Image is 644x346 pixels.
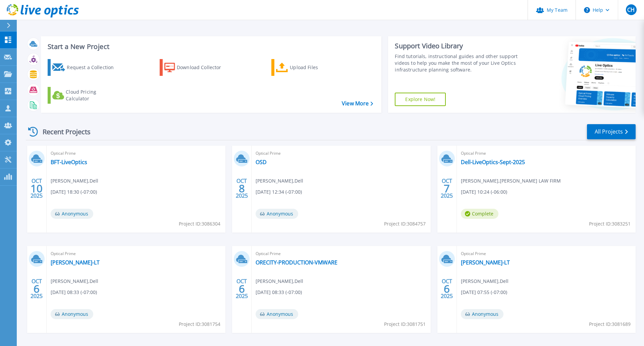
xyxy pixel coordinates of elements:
[256,150,426,157] span: Optical Prime
[461,177,561,185] span: [PERSON_NAME] , [PERSON_NAME] LAW FIRM
[31,186,43,191] span: 10
[51,278,98,285] span: [PERSON_NAME] , Dell
[440,176,453,201] div: OCT 2025
[48,59,122,76] a: Request a Collection
[342,100,373,107] a: View More
[461,289,507,296] span: [DATE] 07:55 (-07:00)
[256,278,303,285] span: [PERSON_NAME] , Dell
[30,176,43,201] div: OCT 2025
[51,250,221,257] span: Optical Prime
[589,220,631,228] span: Project ID: 3083251
[461,159,525,165] a: Dell-LiveOptics-Sept-2025
[256,177,303,185] span: [PERSON_NAME] , Dell
[589,320,631,328] span: Project ID: 3081689
[26,123,100,140] div: Recent Projects
[461,250,632,257] span: Optical Prime
[51,209,93,219] span: Anonymous
[587,124,636,139] a: All Projects
[256,309,298,319] span: Anonymous
[256,188,302,196] span: [DATE] 12:34 (-07:00)
[177,61,230,74] div: Download Collector
[384,220,426,228] span: Project ID: 3084757
[461,309,503,319] span: Anonymous
[395,93,446,106] a: Explore Now!
[51,289,97,296] span: [DATE] 08:33 (-07:00)
[461,278,508,285] span: [PERSON_NAME] , Dell
[256,209,298,219] span: Anonymous
[67,61,120,74] div: Request a Collection
[256,289,302,296] span: [DATE] 08:33 (-07:00)
[461,150,632,157] span: Optical Prime
[48,43,373,50] h3: Start a New Project
[384,320,426,328] span: Project ID: 3081751
[256,259,337,266] a: ORECITY-PRODUCTION-VMWARE
[440,277,453,301] div: OCT 2025
[256,159,267,165] a: OSD
[239,286,245,292] span: 6
[235,176,248,201] div: OCT 2025
[51,259,100,266] a: [PERSON_NAME]-LT
[395,53,521,73] div: Find tutorials, instructional guides and other support videos to help you make the most of your L...
[461,259,510,266] a: [PERSON_NAME]-LT
[179,220,220,228] span: Project ID: 3086304
[51,150,221,157] span: Optical Prime
[160,59,234,76] a: Download Collector
[461,188,507,196] span: [DATE] 10:24 (-06:00)
[66,89,119,102] div: Cloud Pricing Calculator
[48,87,122,104] a: Cloud Pricing Calculator
[51,188,97,196] span: [DATE] 18:30 (-07:00)
[395,42,521,50] div: Support Video Library
[235,277,248,301] div: OCT 2025
[271,59,346,76] a: Upload Files
[444,286,450,292] span: 6
[30,277,43,301] div: OCT 2025
[34,286,40,292] span: 6
[51,177,98,185] span: [PERSON_NAME] , Dell
[444,186,450,191] span: 7
[51,159,87,165] a: BFT-LiveOptics
[627,7,635,12] span: CH
[239,186,245,191] span: 8
[256,250,426,257] span: Optical Prime
[461,209,498,219] span: Complete
[179,320,220,328] span: Project ID: 3081754
[290,61,343,74] div: Upload Files
[51,309,93,319] span: Anonymous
